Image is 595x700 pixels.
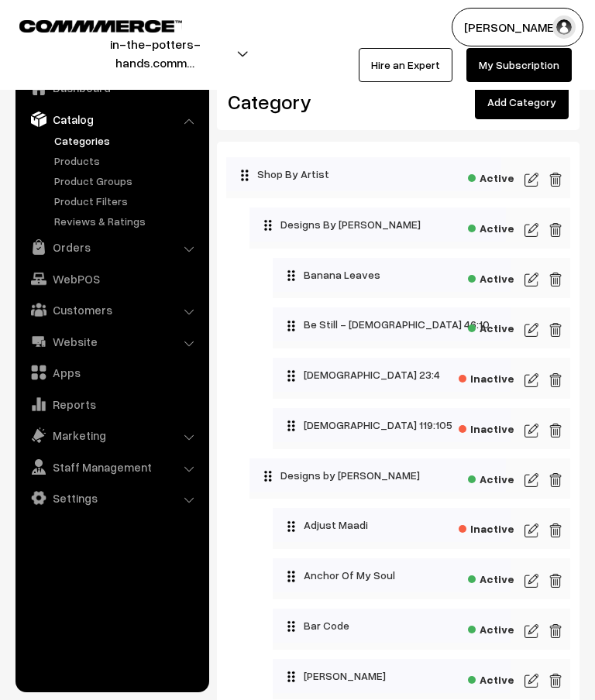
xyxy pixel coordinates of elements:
[287,620,296,633] img: drag
[287,269,296,282] img: drag
[50,173,204,189] a: Product Groups
[468,166,514,186] span: Active
[273,258,511,292] div: Banana Leaves
[475,85,569,119] a: Add Category
[226,157,501,191] div: Shop By Artist
[359,48,452,82] a: Hire an Expert
[524,671,538,690] img: edit
[50,132,204,149] a: Categories
[524,471,538,489] img: edit
[549,622,562,640] img: edit
[524,170,538,189] img: edit
[524,421,538,440] img: edit
[273,609,511,643] div: Bar Code
[19,453,204,481] a: Staff Management
[468,618,514,637] span: Active
[287,369,296,382] img: drag
[468,568,514,587] span: Active
[273,358,511,392] div: [DEMOGRAPHIC_DATA] 23:4
[549,221,562,239] img: edit
[50,153,204,169] a: Products
[468,468,514,487] span: Active
[19,421,204,449] a: Marketing
[549,421,562,440] img: edit
[287,520,296,533] img: drag
[19,15,155,34] a: COMMMERCE
[19,359,204,386] a: Apps
[263,219,273,232] img: drag
[19,296,204,324] a: Customers
[549,671,562,690] img: edit
[249,458,265,488] button: Collapse
[468,668,514,688] span: Active
[226,157,242,187] button: Collapse
[19,233,204,261] a: Orders
[524,622,538,640] img: edit
[19,390,204,418] a: Reports
[549,371,562,389] img: edit
[19,484,204,512] a: Settings
[249,208,506,242] div: Designs By [PERSON_NAME]
[552,15,576,39] img: user
[287,320,296,332] img: drag
[524,521,538,540] img: edit
[19,328,204,355] a: Website
[468,217,514,236] span: Active
[273,659,511,693] div: [PERSON_NAME]
[273,558,511,592] div: Anchor Of My Soul
[19,265,204,293] a: WebPOS
[287,671,296,683] img: drag
[524,371,538,389] img: edit
[549,321,562,339] img: edit
[273,408,511,442] div: [DEMOGRAPHIC_DATA] 119:105
[549,521,562,540] img: edit
[549,571,562,590] img: edit
[273,307,511,341] div: Be Still - [DEMOGRAPHIC_DATA] 46:10
[459,417,514,437] span: Inactive
[549,270,562,289] img: edit
[287,570,296,582] img: drag
[228,90,387,114] h2: Category
[287,420,296,432] img: drag
[466,48,572,82] a: My Subscription
[459,367,514,386] span: Inactive
[452,8,583,46] button: [PERSON_NAME]…
[50,213,204,229] a: Reviews & Ratings
[273,508,511,542] div: Adjust Maadi
[549,170,562,189] img: edit
[249,458,506,492] div: Designs by [PERSON_NAME]
[240,169,249,181] img: drag
[19,20,182,32] img: COMMMERCE
[549,471,562,489] img: edit
[524,221,538,239] img: edit
[459,517,514,537] span: Inactive
[524,270,538,289] img: edit
[50,193,204,209] a: Product Filters
[468,317,514,336] span: Active
[524,571,538,590] img: edit
[19,105,204,133] a: Catalog
[249,208,265,237] button: Collapse
[468,267,514,287] span: Active
[524,321,538,339] img: edit
[24,34,286,73] button: in-the-potters-hands.comm…
[263,470,273,482] img: drag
